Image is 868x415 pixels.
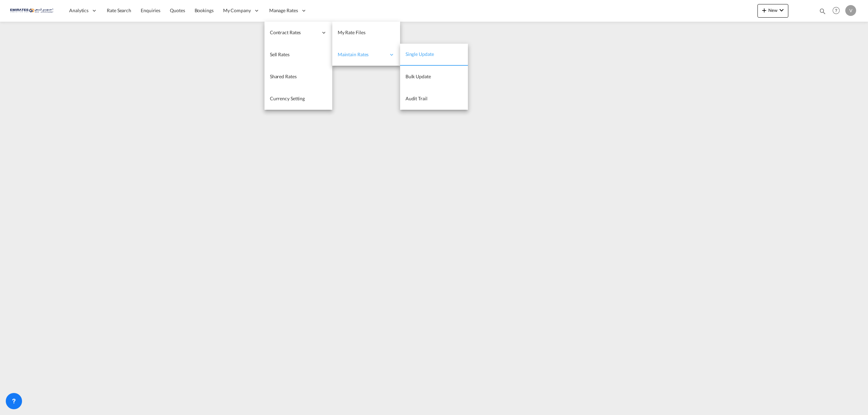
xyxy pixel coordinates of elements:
[264,44,332,66] a: Sell Rates
[338,51,386,58] span: Maintain Rates
[338,29,366,35] span: My Rate Files
[270,74,297,79] span: Shared Rates
[332,44,400,66] div: Maintain Rates
[819,7,826,15] md-icon: icon-magnify
[400,66,468,88] a: Bulk Update
[760,6,768,14] md-icon: icon-plus 400-fg
[69,7,88,14] span: Analytics
[270,51,290,57] span: Sell Rates
[830,5,842,16] span: Help
[270,29,318,36] span: Contract Rates
[264,66,332,88] a: Shared Rates
[757,4,788,18] button: icon-plus 400-fgNewicon-chevron-down
[777,6,786,14] md-icon: icon-chevron-down
[845,5,856,16] div: V
[819,7,826,18] div: icon-magnify
[223,7,251,14] span: My Company
[195,7,214,13] span: Bookings
[107,7,131,13] span: Rate Search
[270,96,305,101] span: Currency Setting
[406,74,431,79] span: Bulk Update
[170,7,185,13] span: Quotes
[830,5,845,17] div: Help
[406,96,428,101] span: Audit Trail
[264,88,332,110] a: Currency Setting
[406,51,434,57] span: Single Update
[760,7,786,13] span: New
[400,44,468,66] a: Single Update
[400,88,468,110] a: Audit Trail
[269,7,298,14] span: Manage Rates
[10,3,56,18] img: c67187802a5a11ec94275b5db69a26e6.png
[332,22,400,44] a: My Rate Files
[141,7,160,13] span: Enquiries
[264,22,332,44] div: Contract Rates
